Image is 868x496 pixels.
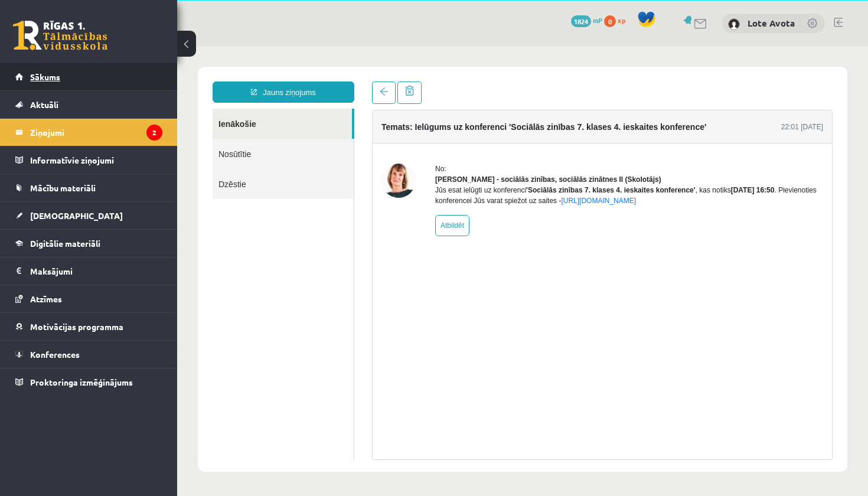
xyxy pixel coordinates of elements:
[15,174,162,201] a: Mācību materiāli
[30,71,60,82] span: Sākums
[15,63,162,90] a: Sākums
[30,99,58,110] span: Aktuāli
[146,125,162,141] i: 2
[30,210,123,221] span: [DEMOGRAPHIC_DATA]
[748,17,795,29] a: Lote Avota
[15,285,162,312] a: Atzīmes
[15,341,162,368] a: Konferences
[15,257,162,285] a: Maksājumi
[30,321,123,332] span: Motivācijas programma
[15,313,162,340] a: Motivācijas programma
[258,129,484,138] strong: [PERSON_NAME] - sociālās zinības, sociālās zinātnes II (Skolotājs)
[554,140,598,148] b: [DATE] 16:50
[15,119,162,146] a: Ziņojumi2
[204,76,529,86] h4: Temats: Ielūgums uz konferenci 'Sociālās zinības 7. klases 4. ieskaites konference'
[15,202,162,229] a: [DEMOGRAPHIC_DATA]
[15,230,162,257] a: Digitālie materiāli
[35,63,175,93] a: Ienākošie
[604,76,646,86] div: 22:01 [DATE]
[258,139,646,160] div: Jūs esat ielūgti uz konferenci , kas notiks . Pievienoties konferencei Jūs varat spiežot uz saites -
[204,118,239,152] img: Anita Jozus - sociālās zinības, sociālās zinātnes II
[30,238,100,249] span: Digitālie materiāli
[258,118,646,128] div: No:
[35,123,177,153] a: Dzēstie
[15,91,162,118] a: Aktuāli
[604,15,631,25] a: 0 xp
[258,169,292,190] a: Atbildēt
[30,377,133,387] span: Proktoringa izmēģinājums
[35,93,177,123] a: Nosūtītie
[15,146,162,174] a: Informatīvie ziņojumi
[728,18,740,30] img: Lote Avota
[35,35,177,57] a: Jauns ziņojums
[618,15,625,25] span: xp
[30,293,62,304] span: Atzīmes
[349,140,518,148] b: 'Sociālās zinības 7. klases 4. ieskaites konference'
[30,349,80,360] span: Konferences
[30,257,162,285] legend: Maksājumi
[571,15,602,25] a: 1824 mP
[384,151,459,159] a: [URL][DOMAIN_NAME]
[15,368,162,396] a: Proktoringa izmēģinājums
[13,21,107,50] a: Rīgas 1. Tālmācības vidusskola
[571,15,591,27] span: 1824
[30,146,162,174] legend: Informatīvie ziņojumi
[593,15,602,25] span: mP
[30,182,96,193] span: Mācību materiāli
[30,119,162,146] legend: Ziņojumi
[604,15,616,27] span: 0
